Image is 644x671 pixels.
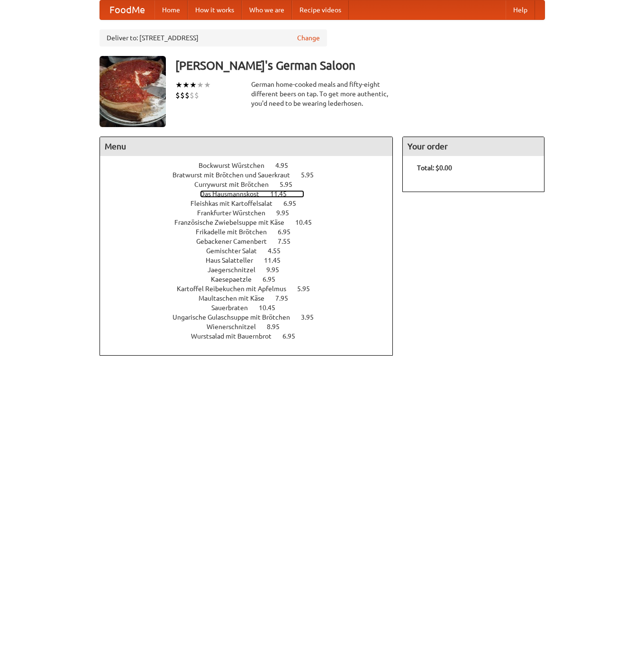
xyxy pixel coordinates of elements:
span: Maultaschen mit Käse [199,294,274,302]
li: ★ [190,80,197,90]
a: Wurstsalad mit Bauernbrot 6.95 [191,332,313,340]
span: Sauerbraten [211,304,257,312]
span: Wurstsalad mit Bauernbrot [191,332,281,340]
span: Kaesepaetzle [211,276,261,283]
span: 10.45 [295,219,321,226]
a: Das Hausmannskost 11.45 [200,190,304,198]
span: 5.95 [280,181,302,188]
span: 11.45 [270,190,296,198]
span: Ungarische Gulaschsuppe mit Brötchen [172,313,299,321]
a: Recipe videos [292,0,349,19]
span: 6.95 [278,228,300,236]
span: 9.95 [266,266,289,274]
li: ★ [182,80,190,90]
span: 9.95 [276,209,299,217]
span: Jaegerschnitzel [208,266,265,274]
a: Kaesepaetzle 6.95 [211,276,293,283]
span: Gebackener Camenbert [196,238,276,245]
span: Wienerschnitzel [207,323,265,331]
span: 6.95 [263,276,285,283]
span: 6.95 [283,200,306,207]
a: Wienerschnitzel 8.95 [207,323,297,331]
span: Französische Zwiebelsuppe mit Käse [174,219,294,226]
b: Total: $0.00 [417,164,452,172]
a: How it works [188,0,242,19]
li: ★ [204,80,211,90]
a: Gemischter Salat 4.55 [206,247,298,255]
div: German home-cooked meals and fifty-eight different beers on tap. To get more authentic, you'd nee... [251,80,393,108]
span: Frikadelle mit Brötchen [196,228,276,236]
span: 8.95 [267,323,289,331]
span: 10.45 [259,304,285,312]
span: 5.95 [301,171,323,179]
span: 3.95 [301,313,323,321]
a: FoodMe [100,0,154,19]
li: $ [180,90,185,101]
li: $ [190,90,194,101]
span: Das Hausmannskost [200,190,269,198]
a: Haus Salatteller 11.45 [206,257,298,264]
li: $ [185,90,190,101]
li: ★ [175,80,182,90]
img: angular.jpg [100,56,166,127]
span: 5.95 [297,285,319,293]
span: Frankfurter Würstchen [197,209,275,217]
a: Gebackener Camenbert 7.55 [196,238,308,245]
span: Bockwurst Würstchen [199,162,274,169]
span: Fleishkas mit Kartoffelsalat [190,200,282,207]
a: Französische Zwiebelsuppe mit Käse 10.45 [174,219,329,226]
span: Haus Salatteller [206,257,263,264]
a: Ungarische Gulaschsuppe mit Brötchen 3.95 [172,313,331,321]
h4: Menu [100,137,393,156]
h3: [PERSON_NAME]'s German Saloon [175,56,545,75]
li: ★ [197,80,204,90]
a: Bratwurst mit Brötchen und Sauerkraut 5.95 [172,171,331,179]
span: Kartoffel Reibekuchen mit Apfelmus [177,285,296,293]
li: $ [194,90,199,101]
a: Currywurst mit Brötchen 5.95 [194,181,310,188]
a: Change [297,33,320,43]
a: Jaegerschnitzel 9.95 [208,266,297,274]
span: 7.95 [275,294,298,302]
a: Help [506,0,535,19]
a: Who we are [242,0,292,19]
div: Deliver to: [STREET_ADDRESS] [100,29,327,46]
span: 11.45 [264,257,290,264]
h4: Your order [403,137,544,156]
a: Fleishkas mit Kartoffelsalat 6.95 [190,200,314,207]
span: 4.55 [268,247,290,255]
span: Currywurst mit Brötchen [194,181,278,188]
span: Bratwurst mit Brötchen und Sauerkraut [172,171,299,179]
span: Gemischter Salat [206,247,266,255]
a: Maultaschen mit Käse 7.95 [199,294,306,302]
a: Kartoffel Reibekuchen mit Apfelmus 5.95 [177,285,327,293]
a: Bockwurst Würstchen 4.95 [199,162,306,169]
a: Frankfurter Würstchen 9.95 [197,209,307,217]
a: Home [154,0,188,19]
span: 6.95 [282,332,305,340]
a: Sauerbraten 10.45 [211,304,293,312]
span: 4.95 [275,162,298,169]
a: Frikadelle mit Brötchen 6.95 [196,228,308,236]
span: 7.55 [278,238,300,245]
li: $ [175,90,180,101]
